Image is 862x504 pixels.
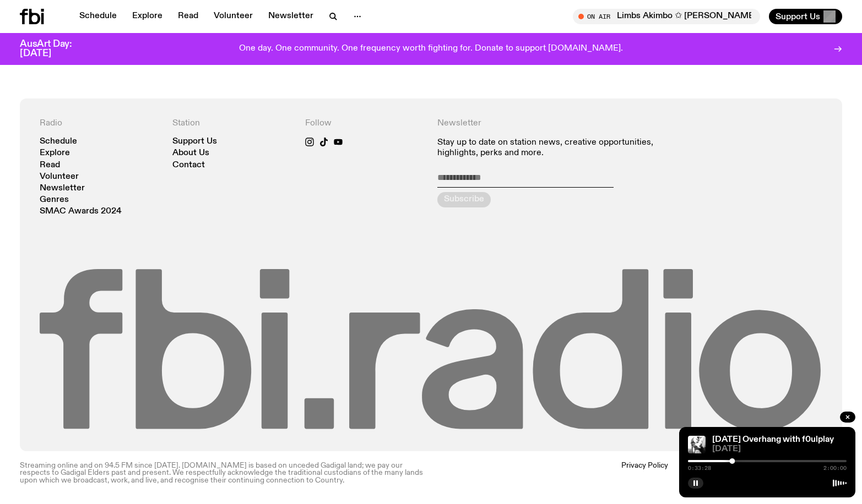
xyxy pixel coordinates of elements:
a: [DATE] Overhang with f0ulplay [712,435,834,444]
span: [DATE] [712,445,847,453]
span: 0:33:28 [688,465,711,471]
h4: Newsletter [437,118,690,129]
a: Contact [172,161,205,169]
a: Explore [126,9,169,24]
h4: Follow [305,118,425,129]
p: Stay up to date on station news, creative opportunities, highlights, perks and more. [437,138,690,158]
h3: AusArt Day: [DATE] [20,40,90,58]
img: Tea and Prog [688,436,706,453]
a: Genres [40,196,69,204]
button: Subscribe [437,192,491,207]
a: Read [171,9,205,24]
a: Newsletter [262,9,320,24]
button: Support Us [769,9,842,24]
h4: Station [172,118,292,129]
p: Streaming online and on 94.5 FM since [DATE]. [DOMAIN_NAME] is based on unceded Gadigal land; we ... [20,462,425,484]
a: SMAC Awards 2024 [40,207,122,216]
a: Schedule [73,9,123,24]
button: On AirLimbs Akimbo ✩ [PERSON_NAME] ✩ [573,9,760,24]
a: Read [40,161,60,169]
span: Support Us [776,12,820,21]
a: Schedule [40,138,77,146]
span: 2:00:00 [823,465,847,471]
h4: Radio [40,118,159,129]
a: About Us [172,149,209,157]
a: Volunteer [207,9,259,24]
a: Privacy Policy [621,462,668,484]
p: One day. One community. One frequency worth fighting for. Donate to support [DOMAIN_NAME]. [239,44,623,54]
a: Newsletter [40,184,85,193]
a: Support Us [172,138,217,146]
a: Volunteer [40,173,79,181]
a: Explore [40,149,70,157]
